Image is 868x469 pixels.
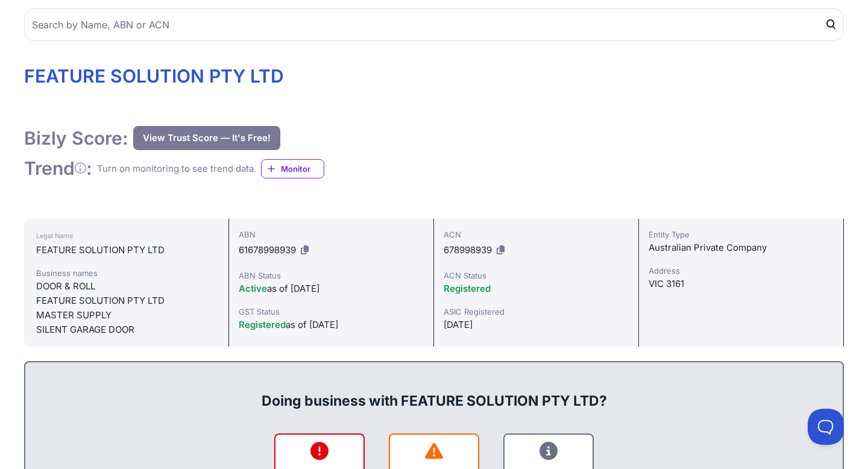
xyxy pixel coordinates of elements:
[649,241,834,255] div: Australian Private Company
[649,265,834,277] div: Address
[444,228,629,241] div: ACN
[239,283,267,294] span: Active
[239,318,424,332] div: as of [DATE]
[97,162,256,176] div: Turn on monitoring to see trend data.
[281,163,324,175] span: Monitor
[808,409,844,445] iframe: Toggle Customer Support
[37,372,831,411] div: Doing business with FEATURE SOLUTION PTY LTD?
[239,319,286,330] span: Registered
[36,323,216,337] div: SILENT GARAGE DOOR
[444,283,491,294] span: Registered
[239,244,296,256] span: 61678998939
[444,318,629,332] div: [DATE]
[36,243,216,257] div: FEATURE SOLUTION PTY LTD
[444,269,629,282] div: ACN Status
[24,65,844,88] h1: FEATURE SOLUTION PTY LTD
[649,228,834,241] div: Entity Type
[261,159,324,178] a: Monitor
[444,306,629,318] div: ASIC Registered
[36,228,216,243] div: Legal Name
[36,267,216,279] div: Business names
[24,157,92,180] h1: Trend :
[24,127,128,150] h1: Bizly Score:
[649,277,834,291] div: VIC 3161
[239,306,424,318] div: GST Status
[133,126,280,150] button: View Trust Score — It's Free!
[239,269,424,282] div: ABN Status
[36,308,216,323] div: MASTER SUPPLY
[444,244,492,256] span: 678998939
[24,8,844,41] input: Search by Name, ABN or ACN
[36,279,216,294] div: DOOR & ROLL
[239,228,424,241] div: ABN
[36,294,216,308] div: FEATURE SOLUTION PTY LTD
[239,282,424,296] div: as of [DATE]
